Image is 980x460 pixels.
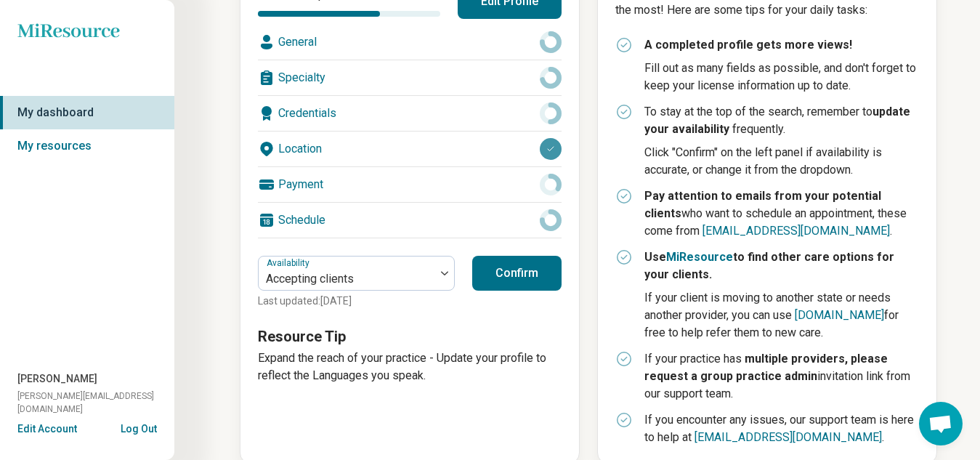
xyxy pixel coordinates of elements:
label: Availability [267,258,312,268]
p: To stay at the top of the search, remember to frequently. [644,103,919,138]
p: If your client is moving to another state or needs another provider, you can use for free to help... [644,289,919,342]
strong: Pay attention to emails from your potential clients [644,189,881,220]
button: Confirm [472,256,562,291]
strong: A completed profile gets more views! [644,38,852,52]
span: [PERSON_NAME][EMAIL_ADDRESS][DOMAIN_NAME] [17,390,174,416]
p: Fill out as many fields as possible, and don't forget to keep your license information up to date. [644,60,919,94]
div: Open chat [919,402,963,445]
p: If your practice has invitation link from our support team. [644,350,919,403]
p: Click "Confirm" on the left panel if availability is accurate, or change it from the dropdown. [644,144,919,179]
div: Location [258,132,562,166]
p: who want to schedule an appointment, these come from . [644,187,919,240]
p: Expand the reach of your practice - Update your profile to reflect the Languages you speak. [258,350,562,384]
a: MiResource [666,250,733,264]
p: Last updated: [DATE] [258,294,455,309]
p: If you encounter any issues, our support team is here to help at . [644,411,919,446]
strong: multiple providers, please request a group practice admin [644,352,888,383]
div: General [258,25,562,60]
div: Credentials [258,96,562,131]
div: Specialty [258,60,562,95]
strong: update your availability [644,105,910,136]
a: [DOMAIN_NAME] [795,308,884,322]
button: Log Out [121,421,157,433]
a: [EMAIL_ADDRESS][DOMAIN_NAME] [702,224,890,238]
h3: Resource Tip [258,326,562,347]
div: Payment [258,167,562,202]
a: [EMAIL_ADDRESS][DOMAIN_NAME] [694,430,882,444]
span: [PERSON_NAME] [17,371,97,387]
div: Schedule [258,203,562,238]
strong: Use to find other care options for your clients. [644,250,894,281]
button: Edit Account [17,421,77,437]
